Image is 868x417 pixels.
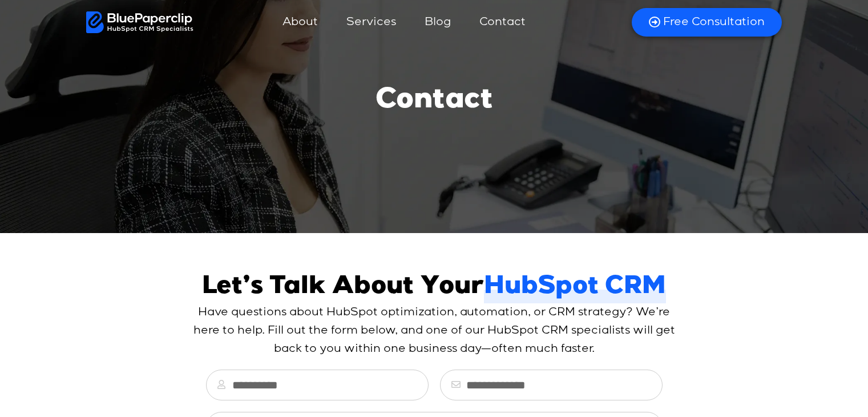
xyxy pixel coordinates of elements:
[271,9,329,36] a: About
[202,273,666,303] h2: Let’s Talk About Your
[663,15,765,30] span: Free Consultation
[632,8,782,37] a: Free Consultation
[193,9,617,36] nav: Menu
[192,303,677,358] p: Have questions about HubSpot optimization, automation, or CRM strategy? We’re here to help. Fill ...
[484,273,666,303] span: HubSpot CRM
[376,85,493,119] h1: Contact
[335,9,407,36] a: Services
[413,9,462,36] a: Blog
[86,11,194,33] img: BluePaperClip Logo White
[468,9,537,36] a: Contact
